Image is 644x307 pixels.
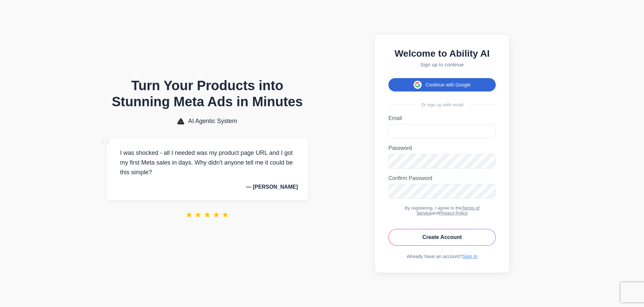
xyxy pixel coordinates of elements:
[388,229,496,246] button: Create Account
[388,62,496,67] p: Sign up to continue
[117,184,298,190] p: — [PERSON_NAME]
[388,205,496,216] div: By registering, I agree to the and
[388,254,496,259] div: Already have an account?
[388,78,496,91] button: Continue with Google
[388,175,496,181] label: Confirm Password
[117,148,298,177] p: I was shocked - all I needed was my product page URL and I got my first Meta sales in days. Why d...
[388,145,496,151] label: Password
[388,102,496,107] div: Or sign up with email
[204,210,211,220] span: ★
[213,210,220,220] span: ★
[177,118,184,124] img: AI Agentic System Logo
[188,118,237,125] span: AI Agentic System
[107,77,308,110] h1: Turn Your Products into Stunning Meta Ads in Minutes
[185,210,193,220] span: ★
[417,205,480,216] a: Terms of Service
[439,210,468,216] a: Privacy Policy
[388,115,496,121] label: Email
[222,210,229,220] span: ★
[100,131,112,162] span: “
[195,210,202,220] span: ★
[388,48,496,59] h2: Welcome to Ability AI
[463,254,478,259] a: Sign In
